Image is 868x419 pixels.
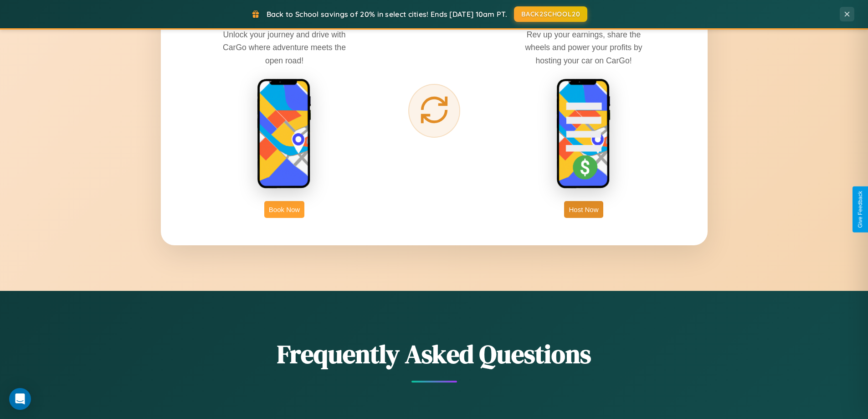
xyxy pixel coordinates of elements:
h2: Frequently Asked Questions [161,336,708,372]
img: rent phone [257,78,312,190]
div: Open Intercom Messenger [9,388,31,410]
img: host phone [556,78,611,190]
p: Unlock your journey and drive with CarGo where adventure meets the open road! [216,28,353,67]
button: Book Now [264,201,304,218]
div: Give Feedback [857,191,863,228]
button: BACK2SCHOOL20 [514,6,587,22]
button: Host Now [564,201,603,218]
span: Back to School savings of 20% in select cities! Ends [DATE] 10am PT. [267,10,507,19]
p: Rev up your earnings, share the wheels and power your profits by hosting your car on CarGo! [515,28,652,67]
